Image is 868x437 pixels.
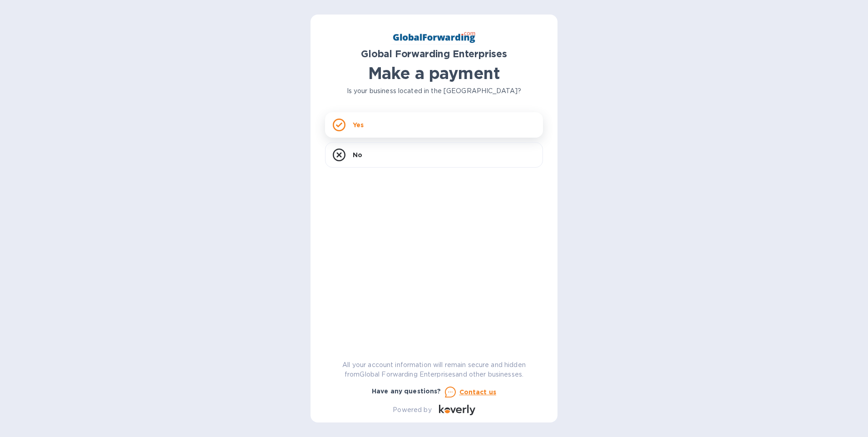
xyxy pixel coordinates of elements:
[393,405,431,415] p: Powered by
[372,387,441,395] b: Have any questions?
[325,360,543,379] p: All your account information will remain secure and hidden from Global Forwarding Enterprises and...
[325,86,543,96] p: Is your business located in the [GEOGRAPHIC_DATA]?
[353,120,364,129] p: Yes
[353,150,362,159] p: No
[459,388,497,396] u: Contact us
[361,48,507,60] b: Global Forwarding Enterprises
[325,64,543,83] h1: Make a payment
